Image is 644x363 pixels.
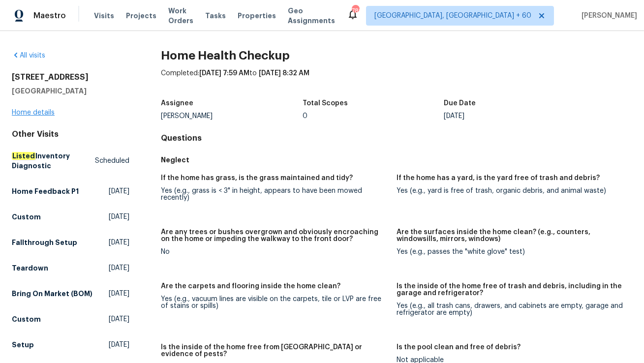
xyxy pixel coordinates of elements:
span: [DATE] [109,263,129,273]
span: Scheduled [95,156,129,166]
span: Visits [94,11,114,21]
h5: Due Date [444,100,476,107]
a: Home details [12,109,55,116]
h4: Questions [161,133,632,143]
span: [DATE] [109,314,129,324]
h5: If the home has a yard, is the yard free of trash and debris? [397,175,600,181]
h5: Total Scopes [303,100,348,107]
h5: Custom [12,314,41,324]
em: Listed [12,152,35,160]
span: [DATE] [109,289,129,299]
div: 0 [303,113,444,120]
span: Maestro [33,11,66,21]
div: Yes (e.g., passes the "white glove" test) [397,248,624,255]
h5: [GEOGRAPHIC_DATA] [12,86,129,96]
a: Bring On Market (BOM)[DATE] [12,285,129,302]
a: All visits [12,52,45,59]
h5: Inventory Diagnostic [12,151,95,171]
h5: Bring On Market (BOM) [12,289,92,299]
h5: Is the pool clean and free of debris? [397,344,521,351]
span: [DATE] 8:32 AM [259,70,309,77]
span: Geo Assignments [288,6,335,26]
a: Setup[DATE] [12,336,129,354]
h5: Is the inside of the home free of trash and debris, including in the garage and refrigerator? [397,283,624,297]
span: [PERSON_NAME] [578,11,637,21]
h2: [STREET_ADDRESS] [12,72,129,82]
h5: Custom [12,212,41,222]
h5: Is the inside of the home free from [GEOGRAPHIC_DATA] or evidence of pests? [161,344,389,358]
h5: Fallthrough Setup [12,238,77,247]
div: Completed: to [161,68,632,94]
a: ListedInventory DiagnosticScheduled [12,147,129,175]
h5: If the home has grass, is the grass maintained and tidy? [161,175,353,181]
h5: Teardown [12,263,48,273]
h2: Home Health Checkup [161,51,632,60]
a: Fallthrough Setup[DATE] [12,234,129,251]
div: Yes (e.g., all trash cans, drawers, and cabinets are empty, garage and refrigerator are empty) [397,302,624,316]
div: 786 [352,6,359,16]
div: Yes (e.g., grass is < 3" in height, appears to have been mowed recently) [161,187,389,201]
div: Other Visits [12,129,129,139]
h5: Home Feedback P1 [12,186,79,196]
h5: Are any trees or bushes overgrown and obviously encroaching on the home or impeding the walkway t... [161,229,389,242]
h5: Assignee [161,100,193,107]
div: Yes (e.g., vacuum lines are visible on the carpets, tile or LVP are free of stains or spills) [161,296,389,309]
h5: Are the surfaces inside the home clean? (e.g., counters, windowsills, mirrors, windows) [397,229,624,242]
span: [DATE] [109,340,129,350]
a: Custom[DATE] [12,208,129,226]
div: No [161,248,389,255]
a: Home Feedback P1[DATE] [12,182,129,200]
span: [DATE] [109,238,129,247]
h5: Neglect [161,155,632,165]
div: [DATE] [444,113,585,120]
span: [DATE] [109,186,129,196]
div: [PERSON_NAME] [161,113,302,120]
h5: Setup [12,340,34,350]
span: [DATE] 7:59 AM [199,70,249,77]
span: [GEOGRAPHIC_DATA], [GEOGRAPHIC_DATA] + 60 [374,11,531,21]
div: Yes (e.g., yard is free of trash, organic debris, and animal waste) [397,187,624,194]
span: Properties [238,11,276,21]
span: Tasks [205,12,226,19]
h5: Are the carpets and flooring inside the home clean? [161,283,340,290]
a: Custom[DATE] [12,310,129,328]
span: Projects [126,11,156,21]
span: Work Orders [168,6,193,26]
a: Teardown[DATE] [12,259,129,277]
span: [DATE] [109,212,129,222]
